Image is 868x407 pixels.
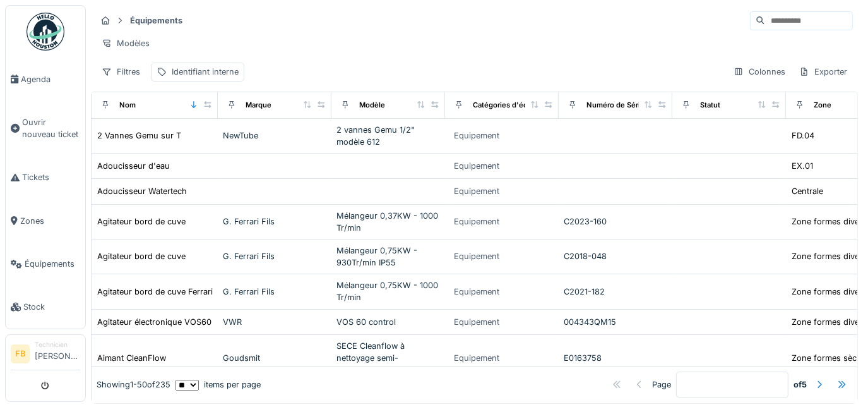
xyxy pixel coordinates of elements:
div: Exporter [794,63,853,81]
div: Adoucisseur Watertech [97,185,187,197]
li: FB [11,344,30,363]
div: Zone [814,100,831,111]
span: Équipements [25,258,80,270]
div: Identifiant interne [172,66,239,78]
div: Equipement [454,160,499,172]
li: [PERSON_NAME] [35,340,80,367]
div: Mélangeur 0,75KW - 1000 Tr/min [336,279,440,303]
div: VOS 60 control [336,316,440,328]
div: Numéro de Série [586,100,645,111]
div: Modèles [96,34,155,52]
div: C2021-182 [564,286,667,298]
div: Marque [246,100,271,111]
img: Badge_color-CXgf-gQk.svg [27,13,64,51]
a: FB Technicien[PERSON_NAME] [11,340,80,370]
strong: of 5 [794,379,807,391]
a: Zones [6,199,85,242]
div: G. Ferrari Fils [223,286,326,298]
div: 004343QM15 [564,316,667,328]
div: C2023-160 [564,216,667,228]
a: Équipements [6,243,85,286]
div: Equipement [454,216,499,228]
div: Aimant CleanFlow [97,352,166,364]
div: C2018-048 [564,250,667,262]
div: G. Ferrari Fils [223,250,326,262]
div: Modèle [359,100,385,111]
div: Equipement [454,185,499,197]
div: Equipement [454,352,499,364]
a: Stock [6,286,85,329]
div: items per page [175,379,261,391]
div: E0163758 [564,352,667,364]
div: Goudsmit [223,352,326,364]
span: Tickets [22,171,80,183]
div: Agitateur électronique VOS60 [97,316,211,328]
span: Zones [20,215,80,227]
div: NewTube [223,130,326,142]
strong: Équipements [125,15,187,27]
a: Tickets [6,156,85,199]
div: Nom [119,100,136,111]
div: Equipement [454,316,499,328]
div: 2 vannes Gemu 1/2" modèle 612 [336,124,440,148]
span: Ouvrir nouveau ticket [22,116,80,140]
div: SECE Cleanflow à nettoyage semi-automatique [336,340,440,377]
div: Centrale [792,185,823,197]
div: VWR [223,316,326,328]
div: Agitateur bord de cuve [97,250,186,262]
div: Mélangeur 0,37KW - 1000 Tr/min [336,210,440,234]
div: FD.04 [792,130,814,142]
div: Technicien [35,340,80,349]
div: Agitateur bord de cuve Ferrari [97,286,213,298]
a: Agenda [6,58,85,100]
div: Adoucisseur d'eau [97,160,170,172]
div: Equipement [454,130,499,142]
div: Filtres [96,63,146,81]
div: Page [652,379,671,391]
div: G. Ferrari Fils [223,216,326,228]
div: Equipement [454,250,499,262]
span: Stock [23,301,80,313]
div: Mélangeur 0,75KW - 930Tr/min IP55 [336,245,440,269]
div: Catégories d'équipement [473,100,561,111]
div: Colonnes [728,63,791,81]
div: 2 Vannes Gemu sur T [97,130,181,142]
div: Showing 1 - 50 of 235 [97,379,170,391]
span: Agenda [21,73,80,85]
div: Equipement [454,286,499,298]
div: Agitateur bord de cuve [97,216,186,228]
div: Statut [700,100,720,111]
a: Ouvrir nouveau ticket [6,100,85,156]
div: EX.01 [792,160,813,172]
